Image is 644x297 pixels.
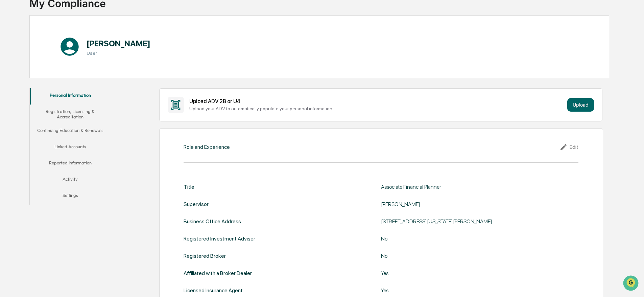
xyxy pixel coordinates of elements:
[184,218,241,225] div: Business Office Address
[381,270,550,276] div: Yes
[30,188,111,205] button: Settings
[189,106,565,111] div: Upload your ADV to automatically populate your personal information.
[30,140,111,156] button: Linked Accounts
[56,85,84,92] span: Attestations
[381,287,550,294] div: Yes
[49,86,54,91] div: 🗄️
[184,201,209,207] div: Supervisor
[115,54,123,62] button: Start new chat
[30,172,111,188] button: Activity
[30,123,111,140] button: Continuing Education & Renewals
[622,275,641,293] iframe: Open customer support
[381,235,550,242] div: No
[189,98,565,105] div: Upload ADV 2B or U4
[4,83,46,95] a: 🖐️Preclearance
[381,218,550,225] div: [STREET_ADDRESS][US_STATE][PERSON_NAME]
[14,98,43,105] span: Data Lookup
[87,50,150,56] h3: User
[7,52,19,64] img: 1746055101610-c473b297-6a78-478c-a979-82029cc54cd1
[30,105,111,124] button: Registration, Licensing & Accreditation
[30,156,111,172] button: Reported Information
[7,86,12,91] div: 🖐️
[184,184,194,190] div: Title
[559,143,578,151] div: Edit
[7,14,123,25] p: How can we help?
[381,201,550,207] div: [PERSON_NAME]
[381,253,550,259] div: No
[567,98,594,112] button: Upload
[184,144,230,150] div: Role and Experience
[23,52,111,59] div: Start new chat
[184,287,243,294] div: Licensed Insurance Agent
[67,115,82,120] span: Pylon
[87,39,150,48] h1: [PERSON_NAME]
[23,59,86,64] div: We're available if you need us!
[7,99,12,104] div: 🔎
[48,114,82,120] a: Powered byPylon
[184,235,255,242] div: Registered Investment Adviser
[381,184,550,190] div: Associate Financial Planner
[46,83,87,95] a: 🗄️Attestations
[30,88,111,105] button: Personal Information
[184,270,252,276] div: Affiliated with a Broker Dealer
[184,253,226,259] div: Registered Broker
[14,85,44,92] span: Preclearance
[4,95,45,108] a: 🔎Data Lookup
[30,88,111,205] div: secondary tabs example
